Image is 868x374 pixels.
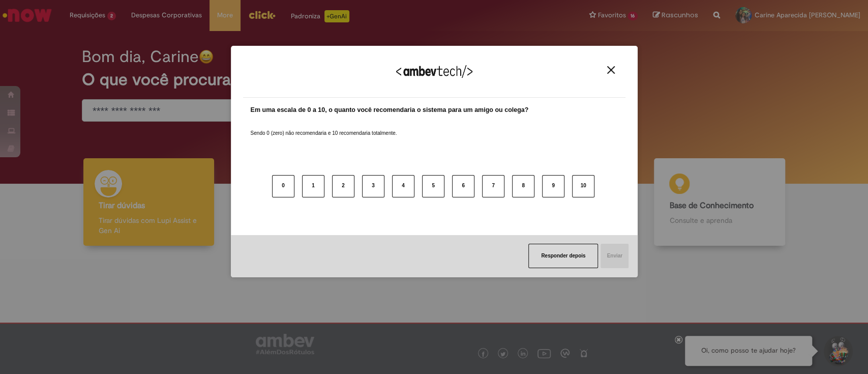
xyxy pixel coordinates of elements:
[607,66,615,74] img: Close
[572,175,594,197] button: 10
[272,175,294,197] button: 0
[396,65,472,78] img: Logo Ambevtech
[542,175,564,197] button: 9
[604,66,618,74] button: Close
[332,175,354,197] button: 2
[251,105,529,115] label: Em uma escala de 0 a 10, o quanto você recomendaria o sistema para um amigo ou colega?
[362,175,384,197] button: 3
[392,175,414,197] button: 4
[452,175,474,197] button: 6
[302,175,324,197] button: 1
[482,175,504,197] button: 7
[528,244,598,268] button: Responder depois
[422,175,444,197] button: 5
[512,175,534,197] button: 8
[251,118,397,137] label: Sendo 0 (zero) não recomendaria e 10 recomendaria totalmente.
